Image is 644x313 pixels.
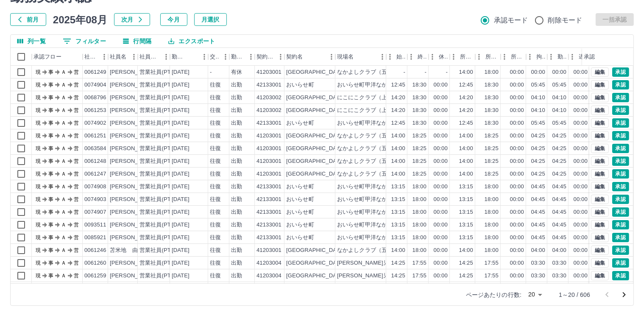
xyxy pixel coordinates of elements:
[404,68,405,76] div: -
[36,158,41,164] text: 現
[61,82,66,88] text: Ａ
[391,145,405,153] div: 14:00
[172,119,190,127] div: [DATE]
[139,119,184,127] div: 営業社員(PT契約)
[337,145,415,153] div: なかよしクラブ（五戸小学校）
[459,170,473,178] div: 14:00
[172,106,190,115] div: [DATE]
[61,107,66,113] text: Ａ
[475,48,501,66] div: 所定終業
[48,145,53,151] text: 事
[84,94,106,102] div: 0068796
[337,157,415,165] div: なかよしクラブ（五戸小学校）
[612,80,629,89] button: 承認
[552,68,566,76] div: 00:00
[591,182,609,191] button: 編集
[48,120,53,126] text: 事
[485,106,499,115] div: 18:30
[108,48,138,66] div: 社員名
[208,48,229,66] div: 交通費
[446,68,448,76] div: -
[485,170,499,178] div: 18:25
[510,81,524,89] div: 00:00
[612,182,629,191] button: 承認
[256,170,282,178] div: 41203001
[325,50,338,63] button: メニュー
[74,120,79,126] text: 営
[231,94,242,102] div: 出勤
[61,145,66,151] text: Ａ
[84,132,106,140] div: 0061251
[574,94,588,102] div: 00:00
[210,170,221,178] div: 往復
[439,48,448,66] div: 休憩
[36,107,41,113] text: 現
[74,145,79,151] text: 営
[552,119,566,127] div: 05:45
[36,95,41,101] text: 現
[386,48,407,66] div: 始業
[110,119,156,127] div: [PERSON_NAME]
[110,145,156,153] div: [PERSON_NAME]
[61,171,66,177] text: Ａ
[612,258,629,268] button: 承認
[210,119,221,127] div: 往復
[337,94,456,102] div: にこにこクラブ（上[PERSON_NAME]小学校）
[429,48,450,66] div: 休憩
[74,82,79,88] text: 営
[612,220,629,229] button: 承認
[160,13,187,26] button: 今月
[84,119,106,127] div: 0074902
[36,133,41,139] text: 現
[413,94,427,102] div: 18:30
[569,48,590,66] div: 遅刻等
[11,35,53,48] button: 列選択
[391,132,405,140] div: 14:00
[413,145,427,153] div: 18:25
[274,50,287,63] button: メニュー
[612,169,629,179] button: 承認
[210,106,221,115] div: 往復
[74,107,79,113] text: 営
[612,144,629,153] button: 承認
[110,68,156,76] div: [PERSON_NAME]
[413,106,427,115] div: 18:30
[286,132,345,140] div: [GEOGRAPHIC_DATA]
[391,106,405,115] div: 14:20
[138,48,170,66] div: 社員区分
[170,48,208,66] div: 勤務日
[459,119,473,127] div: 12:45
[612,67,629,77] button: 承認
[510,106,524,115] div: 00:00
[48,82,53,88] text: 事
[286,68,345,76] div: [GEOGRAPHIC_DATA]
[612,118,629,128] button: 承認
[36,120,41,126] text: 現
[434,170,448,178] div: 00:00
[61,133,66,139] text: Ａ
[485,157,499,165] div: 18:25
[434,157,448,165] div: 00:00
[186,51,198,63] button: ソート
[510,145,524,153] div: 00:00
[510,119,524,127] div: 00:00
[110,132,156,140] div: [PERSON_NAME]
[558,48,567,66] div: 勤務
[425,68,427,76] div: -
[552,145,566,153] div: 04:25
[531,170,545,178] div: 04:25
[110,81,156,89] div: [PERSON_NAME]
[526,48,547,66] div: 拘束
[612,271,629,280] button: 承認
[286,106,345,115] div: [GEOGRAPHIC_DATA]
[114,13,150,26] button: 次月
[210,48,219,66] div: 交通費
[413,132,427,140] div: 18:25
[591,67,609,77] button: 編集
[231,132,242,140] div: 出勤
[552,170,566,178] div: 04:25
[32,48,83,66] div: 承認フロー
[552,106,566,115] div: 04:10
[591,93,609,102] button: 編集
[98,50,111,63] button: メニュー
